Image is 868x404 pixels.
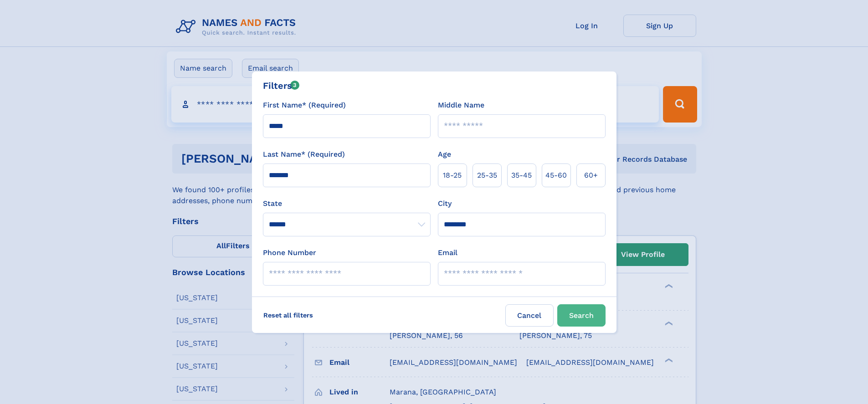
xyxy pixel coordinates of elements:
[584,170,598,181] span: 60+
[438,100,484,111] label: Middle Name
[545,170,567,181] span: 45‑60
[263,198,431,209] label: State
[477,170,497,181] span: 25‑35
[257,304,319,326] label: Reset all filters
[443,170,462,181] span: 18‑25
[557,304,606,327] button: Search
[438,149,451,160] label: Age
[263,79,300,92] div: Filters
[511,170,532,181] span: 35‑45
[263,149,345,160] label: Last Name* (Required)
[263,100,346,111] label: First Name* (Required)
[263,247,316,258] label: Phone Number
[438,247,457,258] label: Email
[505,304,554,327] label: Cancel
[438,198,452,209] label: City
